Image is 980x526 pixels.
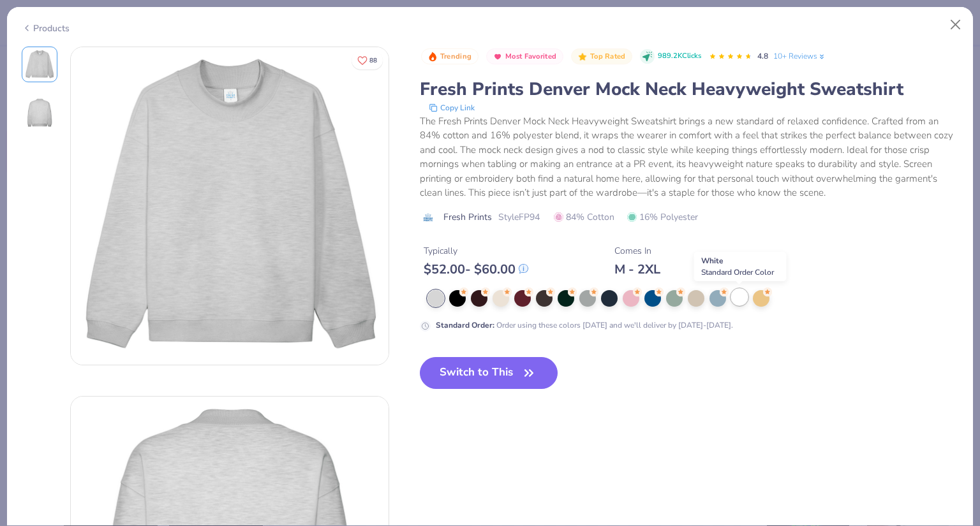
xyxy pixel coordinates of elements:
img: Trending sort [427,52,438,62]
div: $ 52.00 - $ 60.00 [424,261,528,277]
span: 989.2K Clicks [658,51,701,62]
button: Badge Button [571,48,632,65]
img: Top Rated sort [577,52,588,62]
div: The Fresh Prints Denver Mock Neck Heavyweight Sweatshirt brings a new standard of relaxed confide... [420,114,959,200]
button: Badge Button [421,48,479,65]
span: Standard Order Color [701,267,774,277]
img: Back [24,98,55,128]
div: Order using these colors [DATE] and we'll deliver by [DATE]-[DATE]. [436,319,733,331]
span: 88 [369,57,377,64]
div: Fresh Prints Denver Mock Neck Heavyweight Sweatshirt [420,77,959,101]
div: M - 2XL [614,261,660,277]
div: Typically [424,244,528,258]
img: Front [24,49,55,80]
span: Fresh Prints [443,210,492,224]
img: Front [71,47,389,365]
div: Products [22,22,70,35]
span: 84% Cotton [554,210,614,224]
span: Trending [440,53,471,60]
span: 16% Polyester [627,210,698,224]
span: 4.8 [757,51,768,61]
a: 10+ Reviews [773,50,826,62]
span: Most Favorited [505,53,556,60]
div: White [694,252,787,281]
strong: Standard Order : [436,320,494,330]
div: 4.8 Stars [709,47,752,67]
button: Like [352,51,383,69]
span: Top Rated [590,53,626,60]
div: Comes In [614,244,660,258]
button: Badge Button [486,48,563,65]
button: copy to clipboard [425,101,479,114]
span: Style FP94 [498,210,540,224]
button: Switch to This [420,357,558,389]
img: brand logo [420,212,437,223]
button: Close [944,13,968,37]
img: Most Favorited sort [493,52,503,62]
